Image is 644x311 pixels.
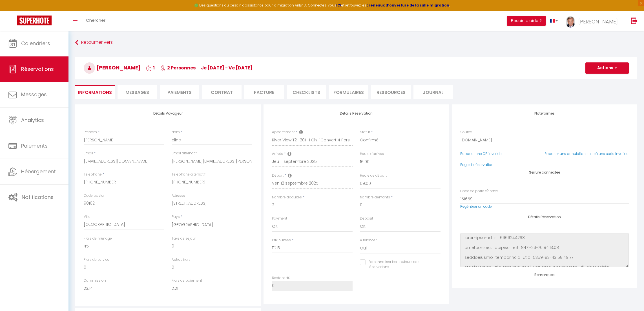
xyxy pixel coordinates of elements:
span: [PERSON_NAME] [578,18,618,25]
label: Frais de paiement [172,278,202,283]
span: 2 Personnes [160,65,196,71]
label: Frais de ménage [84,236,112,241]
h4: Détails Réservation [460,215,629,219]
label: Départ [272,173,284,178]
span: Hébergement [21,168,56,175]
a: Reporter une annulation suite à une carte invalide [545,151,628,156]
h4: Serrure connectée [460,170,629,174]
span: Calendriers [21,40,50,47]
button: Actions [585,62,629,74]
li: Contrat [202,85,242,99]
label: Nombre d'enfants [360,195,390,200]
a: créneaux d'ouverture de la salle migration [366,3,449,8]
label: Heure d'arrivée [360,151,384,157]
li: CHECKLISTS [287,85,326,99]
label: Frais de service [84,257,109,262]
label: Téléphone alternatif [172,172,205,177]
li: Informations [75,85,115,99]
span: Paiements [21,142,48,149]
label: Code de porte d'entrée [460,189,498,194]
h4: Remarques [460,273,629,277]
label: Restant dû [272,275,290,281]
a: ICI [336,3,341,8]
label: Ville [84,214,90,220]
h4: Plateformes [460,111,629,115]
label: Prénom [84,130,97,135]
li: FORMULAIRES [329,85,368,99]
span: Analytics [21,117,44,124]
label: Payment [272,216,287,221]
label: Adresse [172,193,185,198]
label: Statut [360,130,370,135]
a: Retourner vers [75,38,637,48]
li: Paiements [160,85,199,99]
label: Deposit [360,216,373,221]
span: Réservations [21,65,54,73]
a: Chercher [82,11,110,31]
a: Reporter une CB invalide [460,151,502,156]
a: Regénérer un code [460,204,492,209]
a: ... [PERSON_NAME] [562,11,625,31]
button: Besoin d'aide ? [507,16,546,26]
span: Notifications [22,194,54,201]
label: A relancer [360,238,377,243]
li: Facture [244,85,284,99]
img: Super Booking [17,16,52,25]
label: Commission [84,278,106,283]
span: 1 [146,65,155,71]
li: Ressources [371,85,411,99]
label: Nom [172,130,180,135]
label: Autres frais [172,257,191,262]
h4: Détails Voyageur [84,111,252,115]
span: Messages [125,89,149,96]
label: Taxe de séjour [172,236,196,241]
label: Email [84,151,93,156]
img: logout [631,17,638,24]
label: Appartement [272,130,295,135]
label: Heure de départ [360,173,387,178]
label: Arrivée [272,151,283,157]
label: Source [460,130,472,135]
label: Code postal [84,193,105,198]
span: je [DATE] - ve [DATE] [201,65,253,71]
label: Pays [172,214,180,220]
img: ... [566,16,575,28]
label: Prix nuitées [272,238,291,243]
span: Chercher [86,17,105,23]
a: Page de réservation [460,162,493,167]
span: [PERSON_NAME] [84,64,141,71]
label: Email alternatif [172,151,197,156]
span: Messages [21,91,47,98]
iframe: Chat [620,286,640,307]
li: Journal [413,85,453,99]
label: Téléphone [84,172,102,177]
label: Nombre d'adultes [272,195,302,200]
h4: Détails Réservation [272,111,441,115]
